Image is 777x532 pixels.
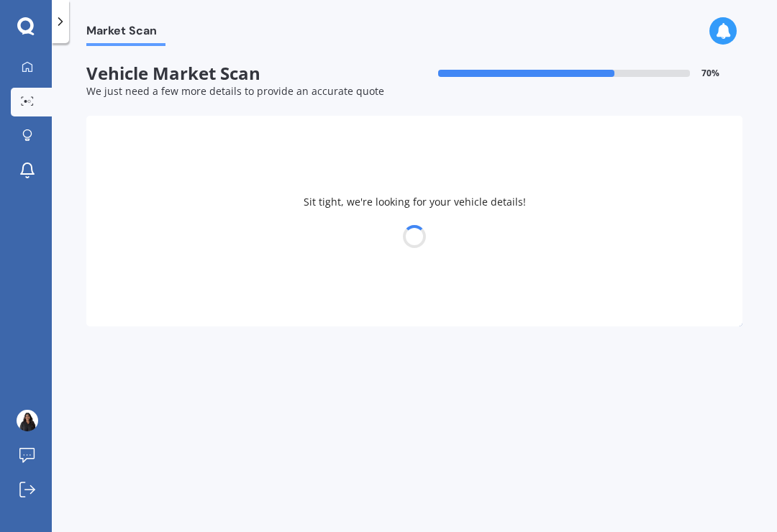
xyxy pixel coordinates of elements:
[17,410,38,431] img: ACg8ocKTqmyzUB9Pia6084s_OIU4ZYUUO4z1qsLdxqMlH0eKW7UWNcODvQ=s96-c
[701,68,719,78] span: 70 %
[86,63,414,84] span: Vehicle Market Scan
[86,84,384,98] span: We just need a few more details to provide an accurate quote
[86,24,165,43] span: Market Scan
[86,116,742,326] div: Sit tight, we're looking for your vehicle details!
